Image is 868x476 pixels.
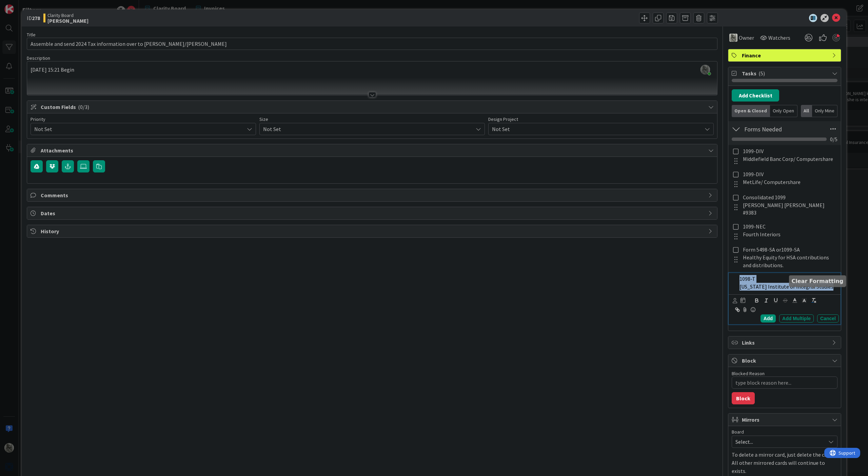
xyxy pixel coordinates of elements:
img: z2ljhaFx2XcmKtHH0XDNUfyWuC31CjDO.png [701,65,710,74]
span: [US_STATE] Institute of Integral Studies [739,283,833,290]
span: Owner [739,34,754,42]
p: [DATE] 15:21 Begin [31,66,714,74]
div: Add Multiple [779,314,814,323]
span: Select... [735,437,822,446]
span: ID [27,14,40,22]
p: Consolidated 1099 [743,194,836,201]
p: Fourth Interiors [743,231,836,238]
span: Description [27,55,50,61]
span: Support [14,1,31,9]
b: 278 [32,15,40,21]
span: 0 / 5 [830,135,837,143]
span: Block [742,356,829,365]
span: ( 5 ) [758,70,765,77]
div: Size [259,117,485,122]
span: 1098-T [739,275,755,282]
span: Board [732,429,744,434]
p: Healthy Equity for HSA contributions and distributions. [743,254,836,269]
span: Not Set [34,124,241,134]
input: Add Checklist... [742,123,824,135]
span: Watchers [768,34,790,42]
div: Add [761,314,776,323]
span: Tasks [742,69,829,77]
label: Title [27,32,36,38]
span: Custom Fields [41,103,705,111]
p: MetLife/ Computershare [743,178,836,186]
div: Priority [31,117,256,122]
span: Clarity Board [47,13,88,18]
h5: Clear Formatting [792,278,844,284]
b: [PERSON_NAME] [47,18,88,23]
img: PA [729,34,737,42]
span: Not Set [263,124,470,134]
span: Attachments [41,146,705,154]
span: Mirrors [742,416,829,424]
span: Not Set [492,124,698,134]
p: Middlefield Banc Corp/ Computershare [743,155,836,163]
p: [PERSON_NAME] [PERSON_NAME] #9383 [743,201,836,217]
div: Only Mine [812,105,837,117]
input: type card name here... [27,38,717,50]
span: Links [742,338,829,347]
span: ( 0/3 ) [78,104,89,110]
span: Comments [41,191,705,199]
div: Design Project [488,117,714,122]
button: Add Checklist [732,89,779,102]
div: All [801,105,812,117]
span: History [41,227,705,235]
div: Open & Closed [732,105,770,117]
span: Finance [742,51,829,59]
label: Blocked Reason [732,370,765,377]
p: 1099-DIV [743,147,836,155]
div: Only Open [770,105,797,117]
div: Cancel [817,314,839,323]
p: 1099-NEC [743,223,836,231]
p: To delete a mirror card, just delete the card. All other mirrored cards will continue to exists. [732,451,837,475]
p: Form 5498-SA or1099-SA [743,246,836,254]
span: Dates [41,209,705,217]
p: 1099-DIV [743,170,836,178]
button: Block [732,392,755,404]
